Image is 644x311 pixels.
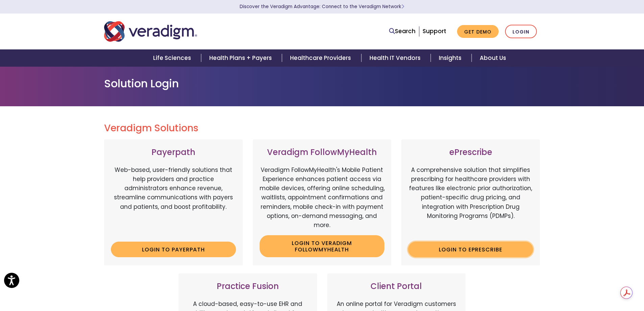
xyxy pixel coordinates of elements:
a: Login to Veradigm FollowMyHealth [260,235,385,257]
a: About Us [472,49,514,67]
h3: Practice Fusion [185,282,310,291]
h3: ePrescribe [408,148,533,157]
h1: Solution Login [104,77,540,90]
a: Login to ePrescribe [408,242,533,257]
a: Search [389,27,415,36]
p: A comprehensive solution that simplifies prescribing for healthcare providers with features like ... [408,165,533,237]
a: Login to Payerpath [111,242,236,257]
a: Support [423,27,446,35]
h3: Veradigm FollowMyHealth [260,148,385,157]
a: Insights [431,49,472,67]
h3: Payerpath [111,148,236,157]
a: Healthcare Providers [282,49,361,67]
p: Web-based, user-friendly solutions that help providers and practice administrators enhance revenu... [111,165,236,237]
h2: Veradigm Solutions [104,123,540,134]
a: Discover the Veradigm Advantage: Connect to the Veradigm NetworkLearn More [240,3,404,10]
a: Login [505,25,537,39]
a: Health Plans + Payers [201,49,282,67]
a: Get Demo [457,25,499,38]
p: Veradigm FollowMyHealth's Mobile Patient Experience enhances patient access via mobile devices, o... [260,165,385,230]
img: Veradigm logo [104,20,197,43]
h3: Client Portal [334,282,459,291]
a: Health IT Vendors [361,49,431,67]
a: Life Sciences [145,49,201,67]
span: Learn More [401,3,404,10]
